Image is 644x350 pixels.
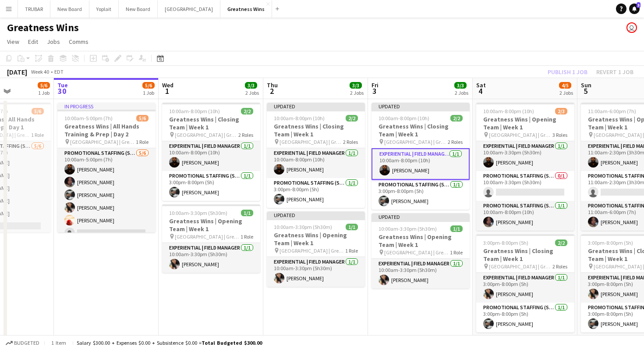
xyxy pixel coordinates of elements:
span: 1 Role [31,132,44,138]
span: 1 Role [241,233,253,240]
app-card-role: Promotional Staffing (Sales Staff)0/110:00am-3:30pm (5h30m) [476,171,574,201]
span: 3/3 [350,82,362,89]
h1: Greatness Wins [7,21,79,34]
div: Updated [267,211,365,218]
span: [GEOGRAPHIC_DATA] | Greatness Wins Store [489,263,552,270]
app-card-role: Experiential | Field Manager1/110:00am-8:00pm (10h)[PERSON_NAME] [372,148,470,180]
span: 1/1 [346,224,358,230]
div: EDT [54,68,64,75]
div: 2 Jobs [559,89,573,96]
span: 1/1 [450,225,463,232]
app-card-role: Promotional Staffing (Sales Staff)1/13:00pm-8:00pm (5h)[PERSON_NAME] [267,178,365,208]
span: 11:00am-6:00pm (7h) [588,108,636,114]
a: Jobs [43,36,64,47]
button: [GEOGRAPHIC_DATA] [158,0,220,18]
span: [GEOGRAPHIC_DATA] | Greatness Wins Store [175,233,241,240]
span: 2 Roles [343,139,358,145]
span: Sat [476,81,486,89]
span: 1 item [48,339,69,346]
span: 3 [637,2,640,8]
span: 3/3 [454,82,467,89]
app-card-role: Experiential | Field Manager1/110:00am-8:00pm (10h)[PERSON_NAME] [162,141,260,171]
app-job-card: Updated10:00am-3:30pm (5h30m)1/1Greatness Wins | Opening Team | Week 1 [GEOGRAPHIC_DATA] | Greatn... [372,213,470,289]
span: [GEOGRAPHIC_DATA] | Greatness Wins Store [489,132,552,138]
button: Yoplait [89,0,119,18]
span: 2 Roles [552,263,567,270]
div: Updated [372,103,470,110]
span: Sun [581,81,591,89]
app-job-card: 10:00am-3:30pm (5h30m)1/1Greatness Wins | Opening Team | Week 1 [GEOGRAPHIC_DATA] | Greatness Win... [162,204,260,273]
button: New Board [119,0,158,18]
div: 2 Jobs [350,89,364,96]
span: 2 Roles [238,132,253,138]
div: Updated10:00am-3:30pm (5h30m)1/1Greatness Wins | Opening Team | Week 1 [GEOGRAPHIC_DATA] | Greatn... [267,211,365,287]
div: 1 Job [143,89,154,96]
span: Week 40 [29,68,51,75]
app-job-card: Updated10:00am-8:00pm (10h)2/2Greatness Wins | Closing Team | Week 1 [GEOGRAPHIC_DATA] | Greatnes... [372,103,470,210]
span: 3/3 [245,82,257,89]
span: Edit [28,38,38,46]
span: [GEOGRAPHIC_DATA] | Greatness Wins Store [70,139,136,145]
span: 30 [56,86,68,96]
span: 5/6 [142,82,155,89]
button: Greatness Wins [220,0,272,18]
span: 4 [475,86,486,96]
h3: Greatness Wins | Opening Team | Week 1 [267,231,365,247]
a: View [4,36,23,47]
a: Edit [25,36,42,47]
app-user-avatar: Jamaal Jemmott [626,22,637,33]
span: 4/5 [559,82,571,89]
span: Jobs [47,38,60,46]
app-card-role: Experiential | Field Manager1/110:00am-3:30pm (5h30m)[PERSON_NAME] [162,243,260,273]
span: Tue [57,81,68,89]
app-job-card: 10:00am-8:00pm (10h)2/3Greatness Wins | Opening Team | Week 1 [GEOGRAPHIC_DATA] | Greatness Wins ... [476,103,574,231]
h3: Greatness Wins | Closing Team | Week 1 [267,122,365,138]
app-card-role: Promotional Staffing (Sales Staff)1/13:00pm-8:00pm (5h)[PERSON_NAME] [162,171,260,201]
app-card-role: Promotional Staffing (Sales Staff)1/110:00am-8:00pm (10h)[PERSON_NAME] [476,201,574,231]
div: 2 Jobs [245,89,259,96]
h3: Greatness Wins | Opening Team | Week 1 [476,115,574,131]
app-job-card: In progress10:00am-5:00pm (7h)5/6Greatness Wins | All Hands Training & Prep | Day 2 [GEOGRAPHIC_D... [57,103,156,232]
span: 10:00am-3:30pm (5h30m) [169,210,227,216]
h3: Greatness Wins | Opening Team | Week 1 [162,217,260,233]
app-card-role: Experiential | Field Manager1/110:00am-8:00pm (10h)[PERSON_NAME] [267,148,365,178]
span: 1 Role [450,249,463,256]
button: New Board [50,0,89,18]
h3: Greatness Wins | Opening Team | Week 1 [372,233,470,249]
app-card-role: Promotional Staffing (Sales Staff)1/13:00pm-8:00pm (5h)[PERSON_NAME] [476,303,574,332]
span: 10:00am-5:00pm (7h) [64,115,113,121]
app-card-role: Experiential | Field Manager1/110:00am-3:30pm (5h30m)[PERSON_NAME] [476,141,574,171]
span: 1/1 [241,210,253,216]
span: 10:00am-8:00pm (10h) [274,115,325,121]
span: 2 [265,86,278,96]
h3: Greatness Wins | Closing Team | Week 1 [476,247,574,263]
span: 3:00pm-8:00pm (5h) [483,239,528,246]
button: TRUBAR [18,0,50,18]
div: Updated [372,213,470,220]
a: 3 [629,4,640,14]
span: 3 Roles [552,132,567,138]
h3: Greatness Wins | Closing Team | Week 1 [162,115,260,131]
div: Updated [267,103,365,110]
div: Updated10:00am-8:00pm (10h)2/2Greatness Wins | Closing Team | Week 1 [GEOGRAPHIC_DATA] | Greatnes... [267,103,365,208]
span: 5/6 [38,82,50,89]
div: 1 Job [38,89,50,96]
span: 2/3 [555,108,567,114]
span: 2/2 [555,239,567,246]
h3: Greatness Wins | Closing Team | Week 1 [372,122,470,138]
span: Thu [267,81,278,89]
div: Salary $300.00 + Expenses $0.00 + Subsistence $0.00 = [77,339,262,346]
app-job-card: 10:00am-8:00pm (10h)2/2Greatness Wins | Closing Team | Week 1 [GEOGRAPHIC_DATA] | Greatness Wins ... [162,103,260,201]
span: Fri [372,81,379,89]
span: 5 [580,86,591,96]
span: 2/2 [241,108,253,114]
span: [GEOGRAPHIC_DATA] | Greatness Wins Store [175,132,238,138]
app-card-role: Experiential | Field Manager1/110:00am-3:30pm (5h30m)[PERSON_NAME] [267,257,365,287]
div: 3:00pm-8:00pm (5h)2/2Greatness Wins | Closing Team | Week 1 [GEOGRAPHIC_DATA] | Greatness Wins St... [476,234,574,332]
span: [GEOGRAPHIC_DATA] | Greatness Wins Store [280,139,343,145]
